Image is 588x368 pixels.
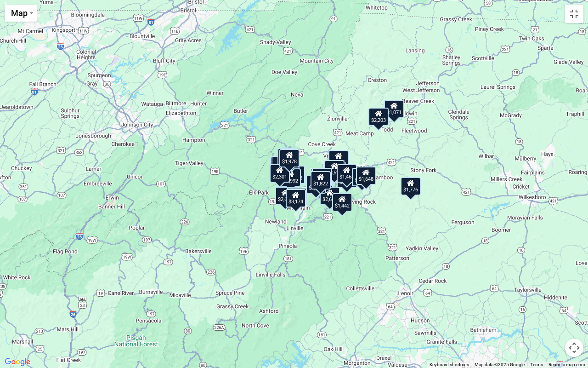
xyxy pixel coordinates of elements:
[475,362,525,367] span: Map data ©2025 Google
[328,150,349,168] div: $4,766
[530,362,543,367] a: Terms (opens in new tab)
[401,177,421,195] div: $1,776
[337,164,357,183] div: $1,468
[324,160,345,178] div: $3,525
[384,100,404,118] div: $1,071
[430,362,469,368] button: Keyboard shortcuts
[356,167,376,185] div: $1,648
[332,193,352,212] div: $1,442
[368,108,389,126] div: $2,203
[548,362,585,367] a: Report a map error
[352,168,372,186] div: $1,601
[565,339,583,357] button: Map camera controls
